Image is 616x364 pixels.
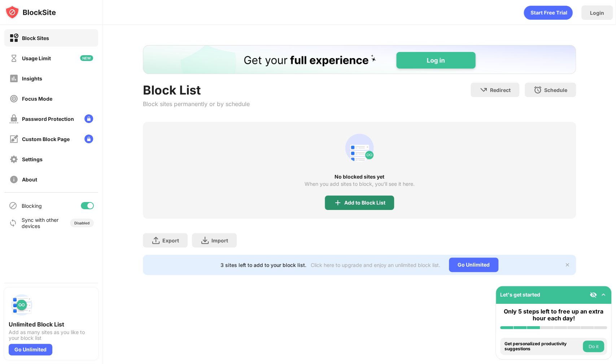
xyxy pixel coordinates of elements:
div: No blocked sites yet [143,174,576,180]
div: Focus Mode [22,96,52,102]
img: customize-block-page-off.svg [9,135,18,144]
img: focus-off.svg [9,94,18,103]
div: Go Unlimited [9,344,52,355]
div: Login [590,10,604,16]
div: Only 5 steps left to free up an extra hour each day! [500,308,607,322]
div: When you add sites to block, you’ll see it here. [305,181,415,187]
img: logo-blocksite.svg [5,5,56,19]
img: about-off.svg [9,175,18,184]
img: lock-menu.svg [84,135,93,143]
img: push-block-list.svg [9,292,35,318]
img: block-on.svg [9,34,18,43]
img: time-usage-off.svg [9,54,18,63]
div: 3 sites left to add to your block list. [220,262,306,268]
div: Disabled [74,221,89,225]
img: new-icon.svg [80,55,93,61]
div: Usage Limit [22,55,51,61]
img: insights-off.svg [9,74,18,83]
img: lock-menu.svg [84,114,93,123]
div: Block Sites [22,35,49,41]
div: Let's get started [500,291,540,298]
div: Click here to upgrade and enjoy an unlimited block list. [311,262,440,268]
div: Block sites permanently or by schedule [143,100,250,108]
img: omni-setup-toggle.svg [600,291,607,298]
div: Add as many sites as you like to your block list [9,329,94,341]
div: Custom Block Page [22,136,70,142]
div: Password Protection [22,116,74,122]
img: eye-not-visible.svg [590,291,597,298]
img: x-button.svg [564,262,570,268]
div: Insights [22,75,42,82]
div: About [22,176,37,183]
div: Schedule [544,87,567,93]
div: Add to Block List [344,200,385,206]
div: Export [162,237,179,244]
div: Block List [143,83,250,97]
div: animation [524,5,573,20]
div: Redirect [490,87,511,93]
div: Settings [22,156,43,162]
div: Go Unlimited [449,258,498,272]
div: Get personalized productivity suggestions [504,341,581,352]
button: Do it [583,341,604,352]
img: sync-icon.svg [9,219,17,227]
div: Sync with other devices [22,217,59,229]
div: Unlimited Block List [9,321,94,328]
div: Blocking [22,203,42,209]
div: animation [342,131,377,165]
img: password-protection-off.svg [9,114,18,123]
iframe: Banner [143,45,576,74]
img: settings-off.svg [9,155,18,164]
img: blocking-icon.svg [9,201,17,210]
div: Import [211,237,228,244]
